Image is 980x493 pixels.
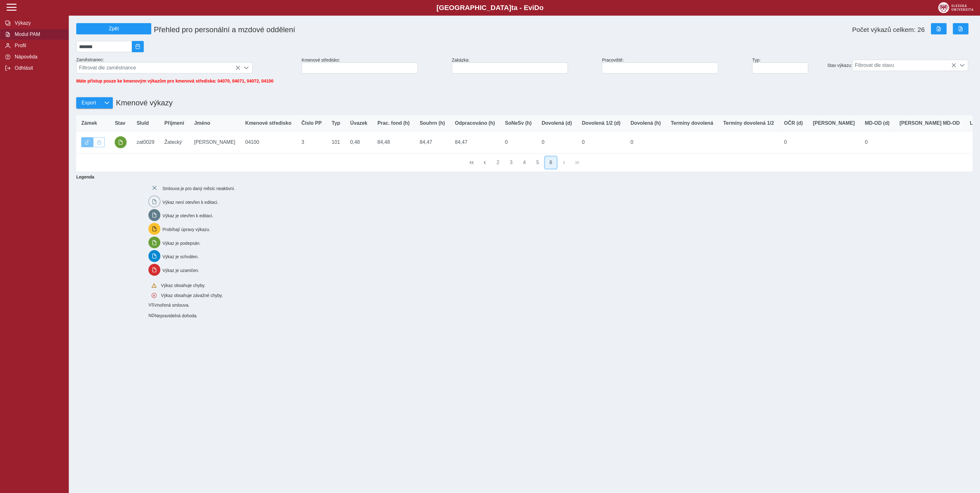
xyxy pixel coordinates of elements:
span: Výkaz obsahuje závažné chyby. [161,293,223,298]
span: Profil [13,43,63,48]
span: Úvazek [350,120,367,126]
span: Smlouva vnořená do kmene [148,313,155,318]
span: Dovolená 1/2 (d) [582,120,621,126]
span: Máte přístup pouze ke kmenovým výkazům pro kmenová střediska: 04070, 04071, 04072, 04100 [76,78,273,83]
span: Odpracováno (h) [455,120,495,126]
span: Export [82,100,96,106]
div: Zakázka: [449,55,600,76]
span: Odhlásit [13,65,63,71]
span: Zámek [81,120,97,126]
button: Zpět [76,23,151,34]
img: logo_web_su.png [938,2,973,13]
button: 2 [492,157,504,169]
span: Kmenové středisko [245,120,292,126]
span: Probíhají úpravy výkazu. [162,227,210,232]
span: Filtrovat dle zaměstnance [77,63,240,73]
div: Zaměstnanec: [74,55,299,76]
div: Stav výkazu: [825,57,975,73]
button: 3 [505,157,517,169]
td: 0 [626,131,666,153]
td: 84,48 [372,131,415,153]
span: Termíny dovolená [671,120,713,126]
button: podepsáno [115,136,127,148]
td: 0 [537,131,577,153]
button: Uzamknout lze pouze výkaz, který je podepsán a schválen. [93,137,105,147]
span: Typ [332,120,340,126]
b: [GEOGRAPHIC_DATA] a - Evi [19,4,961,12]
td: 101 [327,131,345,153]
td: 0 [860,131,894,153]
span: Nepravidelná dohoda. [155,313,197,318]
span: Stav [115,120,125,126]
span: MD-OD (d) [865,120,889,126]
span: Dovolená (h) [631,120,661,126]
span: Vnořená smlouva. [154,303,190,308]
button: Výkaz je odemčen. [81,137,93,147]
span: Číslo PP [301,120,322,126]
span: SluId [137,120,149,126]
span: Výkazy [13,20,63,26]
td: 0 [779,131,808,153]
button: 4 [518,157,530,169]
span: Výkaz je otevřen k editaci. [162,213,213,218]
button: Export do Excelu [931,23,947,34]
span: Termíny dovolená 1/2 [723,120,774,126]
span: [PERSON_NAME] [813,120,855,126]
span: Smlouva je pro daný měsíc neaktivní. [162,186,235,191]
span: Výkaz je podepsán. [162,240,201,245]
button: Export do PDF [953,23,968,34]
button: 2025/09 [132,41,144,52]
span: Jméno [194,120,210,126]
span: D [534,4,539,12]
div: Kmenové středisko: [299,55,449,76]
td: 04100 [240,131,297,153]
h1: Kmenové výkazy [113,95,172,110]
span: Výkaz obsahuje chyby. [161,283,205,288]
span: Výkaz není otevřen k editaci. [162,199,218,204]
span: Zpět [79,26,148,32]
span: Filtrovat dle stavu [852,60,956,71]
b: Legenda [74,172,970,182]
span: t [511,4,513,12]
td: [PERSON_NAME] [189,131,240,153]
td: 84,47 [415,131,450,153]
td: 3 [296,131,327,153]
h1: Přehled pro personální a mzdové oddělení [151,23,602,37]
span: Příjmení [164,120,184,126]
span: Smlouva vnořená do kmene [148,302,154,307]
span: Výkaz je uzamčen. [162,268,199,273]
span: Nápověda [13,54,63,60]
span: OČR (d) [784,120,803,126]
span: Výkaz je schválen. [162,254,199,259]
td: Žatecký [159,131,189,153]
span: Souhrn (h) [420,120,445,126]
td: 0 [500,131,537,153]
span: Dovolená (d) [542,120,572,126]
td: zat0029 [132,131,159,153]
button: 5 [532,157,543,169]
td: 0 [577,131,626,153]
div: Pracoviště: [599,55,750,76]
button: Export [76,97,101,108]
span: Prac. fond (h) [377,120,410,126]
button: 6 [545,157,557,169]
span: Modul PAM [13,32,63,37]
span: o [539,4,544,12]
td: 0,48 [345,131,372,153]
div: Typ: [750,55,825,76]
span: Počet výkazů celkem: 26 [852,26,925,33]
span: [PERSON_NAME] MD-OD [899,120,960,126]
span: SoNeSv (h) [505,120,532,126]
td: 84,47 [450,131,500,153]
